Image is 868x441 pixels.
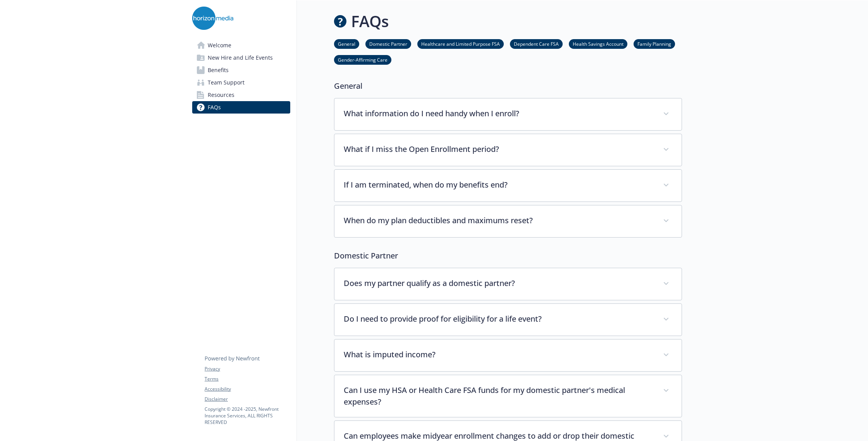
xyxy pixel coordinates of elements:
[192,64,290,76] a: Benefits
[205,365,290,372] a: Privacy
[334,339,682,371] div: What is imputed income?
[208,39,231,52] span: Welcome
[351,10,389,33] h1: FAQs
[344,384,654,408] p: Can I use my HSA or Health Care FSA funds for my domestic partner's medical expenses?
[192,101,290,114] a: FAQs
[208,52,273,64] span: New Hire and Life Events
[344,215,654,226] p: When do my plan deductibles and maximums reset?
[344,108,654,119] p: What information do I need handy when I enroll?
[344,277,654,289] p: Does my partner qualify as a domestic partner?
[344,179,654,191] p: If I am terminated, when do my benefits end?
[192,89,290,101] a: Resources
[334,56,391,63] a: Gender-Affirming Care
[334,134,682,166] div: What if I miss the Open Enrollment period?
[334,98,682,130] div: What information do I need handy when I enroll?
[334,268,682,300] div: Does my partner qualify as a domestic partner?
[205,386,290,393] a: Accessibility
[334,80,682,92] p: General
[208,101,221,114] span: FAQs
[344,143,654,155] p: What if I miss the Open Enrollment period?
[334,40,359,47] a: General
[334,375,682,417] div: Can I use my HSA or Health Care FSA funds for my domestic partner's medical expenses?
[192,52,290,64] a: New Hire and Life Events
[192,39,290,52] a: Welcome
[208,76,245,89] span: Team Support
[205,406,290,425] p: Copyright © 2024 - 2025 , Newfront Insurance Services, ALL RIGHTS RESERVED
[510,40,563,47] a: Dependent Care FSA
[634,40,675,47] a: Family Planning
[344,313,654,325] p: Do I need to provide proof for eligibility for a life event?
[334,205,682,237] div: When do my plan deductibles and maximums reset?
[365,40,411,47] a: Domestic Partner
[205,376,290,382] a: Terms
[344,349,654,360] p: What is imputed income?
[334,304,682,336] div: Do I need to provide proof for eligibility for a life event?
[334,170,682,202] div: If I am terminated, when do my benefits end?
[417,40,504,47] a: Healthcare and Limited Purpose FSA
[192,76,290,89] a: Team Support
[334,250,682,262] p: Domestic Partner
[205,396,290,403] a: Disclaimer
[569,40,627,47] a: Health Savings Account
[208,64,229,76] span: Benefits
[208,89,234,101] span: Resources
